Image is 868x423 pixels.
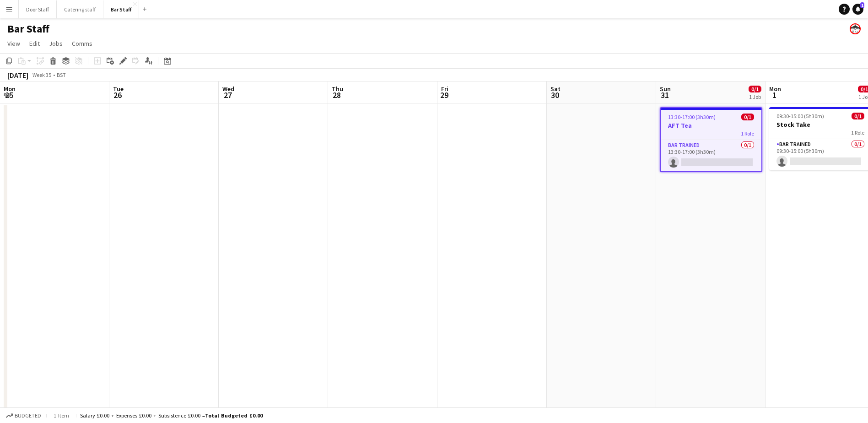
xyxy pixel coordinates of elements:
[4,38,24,49] a: View
[26,38,43,49] a: Edit
[30,71,53,78] span: Week 35
[2,90,16,100] span: 25
[15,412,41,419] span: Budgeted
[741,114,754,120] span: 0/1
[57,0,103,18] button: Catering staff
[768,90,781,100] span: 1
[112,90,124,100] span: 26
[68,38,96,49] a: Comms
[668,114,716,120] span: 13:30-17:00 (3h30m)
[330,90,343,100] span: 28
[49,39,63,48] span: Jobs
[749,86,761,92] span: 0/1
[57,71,66,78] div: BST
[660,85,671,93] span: Sun
[113,85,124,93] span: Tue
[332,85,343,93] span: Thu
[7,39,20,48] span: View
[72,39,92,48] span: Comms
[50,412,72,419] span: 1 item
[29,39,40,48] span: Edit
[19,0,57,18] button: Door Staff
[221,90,234,100] span: 27
[45,38,66,49] a: Jobs
[80,412,263,419] div: Salary £0.00 + Expenses £0.00 + Subsistence £0.00 =
[5,411,43,421] button: Budgeted
[661,121,761,130] h3: AFT Tea
[660,107,762,172] app-job-card: 13:30-17:00 (3h30m)0/1AFT Tea1 RoleBar trained0/113:30-17:00 (3h30m)
[860,2,864,8] span: 1
[852,113,864,119] span: 0/1
[550,85,561,93] span: Sat
[222,85,234,93] span: Wed
[661,140,761,171] app-card-role: Bar trained0/113:30-17:00 (3h30m)
[103,0,139,18] button: Bar Staff
[7,22,49,36] h1: Bar Staff
[850,23,861,34] app-user-avatar: Beach Ballroom
[852,4,863,15] a: 1
[749,93,761,100] div: 1 Job
[769,85,781,93] span: Mon
[776,113,824,119] span: 09:30-15:00 (5h30m)
[851,129,864,136] span: 1 Role
[549,90,561,100] span: 30
[440,90,448,100] span: 29
[4,85,16,93] span: Mon
[7,70,28,80] div: [DATE]
[205,412,263,419] span: Total Budgeted £0.00
[441,85,448,93] span: Fri
[741,130,754,137] span: 1 Role
[658,90,671,100] span: 31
